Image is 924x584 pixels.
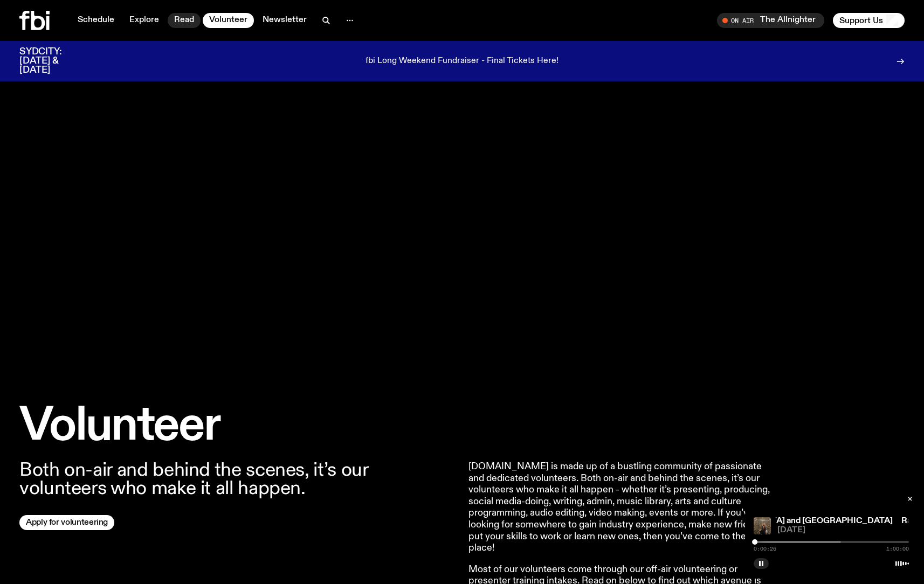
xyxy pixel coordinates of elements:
[886,546,909,552] span: 1:00:00
[123,13,166,28] a: Explore
[717,13,824,28] button: On AirThe Allnighter
[754,517,771,534] img: Sara and Malaak squatting on ground in fbi music library. Sara is making peace signs behind Malaa...
[203,13,254,28] a: Volunteer
[71,13,121,28] a: Schedule
[19,461,456,498] p: Both on-air and behind the scenes, it’s our volunteers who make it all happen.
[754,546,776,552] span: 0:00:26
[583,517,893,525] a: Race Matters / Ride through [GEOGRAPHIC_DATA] and [GEOGRAPHIC_DATA]
[777,526,909,534] span: [DATE]
[366,57,558,66] p: fbi Long Weekend Fundraiser - Final Tickets Here!
[19,515,114,530] a: Apply for volunteering
[256,13,313,28] a: Newsletter
[468,461,779,554] p: [DOMAIN_NAME] is made up of a bustling community of passionate and dedicated volunteers. Both on-...
[839,16,883,25] span: Support Us
[19,112,905,370] img: A collage of photographs and polaroids showing FBI volunteers.
[168,13,201,28] a: Read
[19,405,456,448] h1: Volunteer
[833,13,905,28] button: Support Us
[19,47,88,75] h3: SYDCITY: [DATE] & [DATE]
